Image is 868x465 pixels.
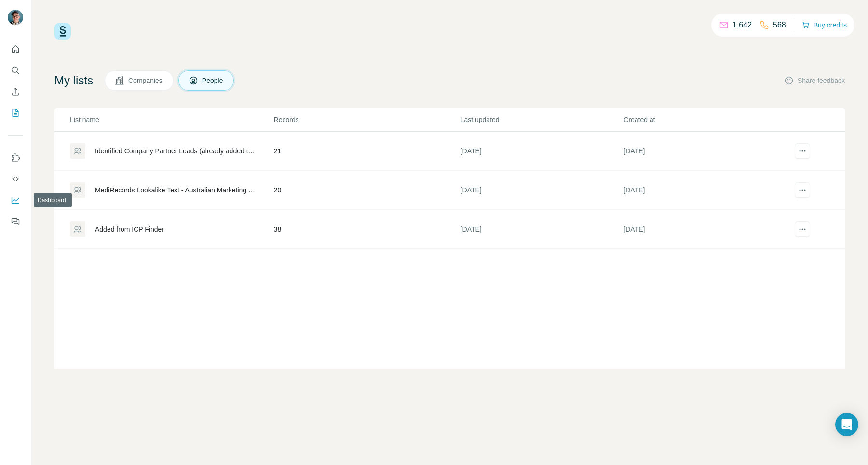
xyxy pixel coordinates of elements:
button: Feedback [8,213,23,230]
button: Search [8,62,23,79]
td: 20 [273,171,460,210]
p: Last updated [461,115,623,124]
span: People [202,76,224,85]
h4: My lists [54,73,93,88]
td: [DATE] [623,210,787,249]
button: actions [795,143,810,159]
button: My lists [8,104,23,122]
button: Dashboard [8,191,23,209]
p: 1,642 [732,19,752,31]
td: [DATE] [460,132,624,171]
div: MediRecords Lookalike Test - Australian Marketing Managers. Enriched Contacts + Syncd to PD [95,185,258,195]
button: Quick start [8,41,23,58]
td: [DATE] [460,171,624,210]
button: Enrich CSV [8,83,23,100]
p: Records [274,115,460,124]
button: Use Surfe API [8,170,23,188]
div: Open Intercom Messenger [835,413,858,436]
p: 568 [773,19,786,31]
td: [DATE] [460,210,624,249]
td: [DATE] [623,132,787,171]
button: Buy credits [802,18,847,32]
button: actions [795,182,810,198]
button: Share feedback [784,76,845,85]
img: Surfe Logo [54,23,71,40]
button: Use Surfe on LinkedIn [8,149,23,166]
div: Identified Company Partner Leads (already added to PD) - [DATE] [95,146,258,156]
td: [DATE] [623,171,787,210]
img: Avatar [8,10,23,25]
td: 38 [273,210,460,249]
p: Created at [624,115,786,124]
td: 21 [273,132,460,171]
p: List name [70,115,273,124]
span: Companies [128,76,163,85]
div: Added from ICP Finder [95,224,164,234]
button: actions [795,221,810,237]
